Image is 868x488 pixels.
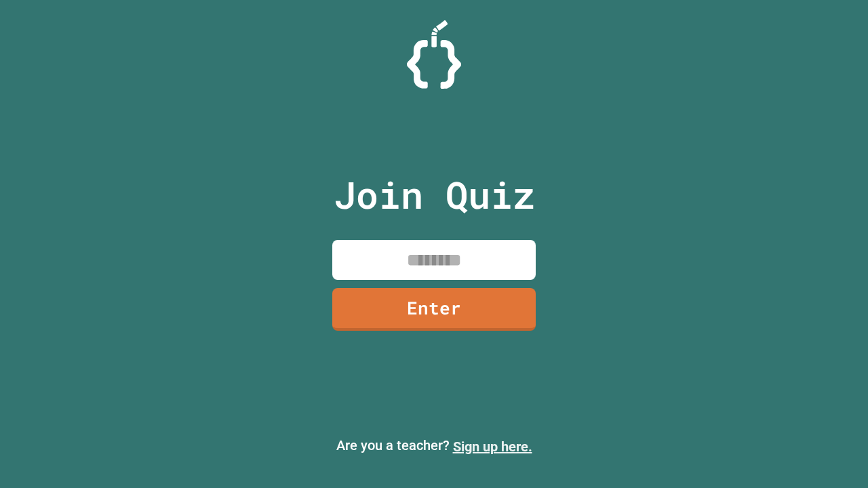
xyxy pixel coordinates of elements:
img: Logo.svg [407,20,461,89]
p: Are you a teacher? [11,435,857,457]
iframe: chat widget [811,434,854,474]
iframe: chat widget [755,375,854,432]
p: Join Quiz [334,167,535,223]
a: Enter [332,288,536,331]
a: Sign up here. [453,439,532,455]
